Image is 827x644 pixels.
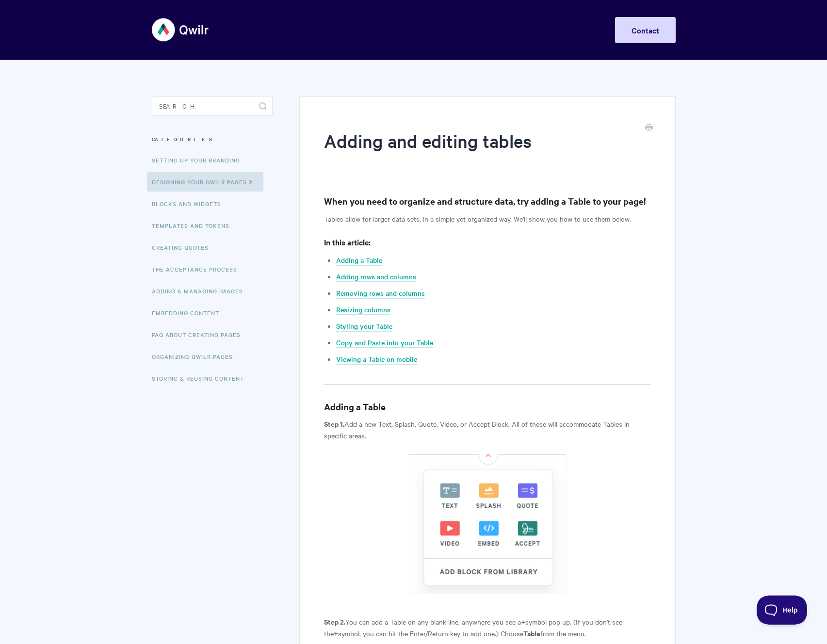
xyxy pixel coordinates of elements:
strong: + [334,628,338,638]
p: You can add a Table on any blank line, anywhere you see a symbol pop up. (If you don't see the sy... [324,616,650,639]
a: Contact [615,17,676,43]
a: Viewing a Table on mobile [336,354,417,365]
strong: + [521,616,525,627]
img: Qwilr Help Center [152,12,210,48]
a: Creating Quotes [152,238,216,257]
p: Add a new Text, Splash, Quote, Video, or Accept Block. All of these will accommodate Tables in sp... [324,418,650,441]
strong: Step 1. [324,419,344,429]
a: Blocks and Widgets [152,194,228,213]
strong: Step 2. [324,616,345,627]
a: Designing Your Qwilr Pages [147,172,263,192]
h3: Adding a Table [324,400,650,414]
a: Storing & Reusing Content [152,369,251,388]
a: Adding a Table [336,255,382,266]
h1: Adding and editing tables [324,129,636,170]
a: The Acceptance Process [152,259,244,279]
a: Resizing columns [336,305,390,315]
a: Embedding Content [152,303,227,322]
a: FAQ About Creating Pages [152,325,248,344]
strong: In this article: [324,237,371,247]
a: Copy and Paste into your Table [336,338,433,348]
a: Setting up your Branding [152,150,247,170]
h3: Categories [152,130,273,148]
a: Adding rows and columns [336,272,416,282]
input: Search [152,97,273,116]
p: Tables allow for larger data sets, in a simple yet organized way. We'll show you how to use them ... [324,213,650,225]
a: Removing rows and columns [336,288,425,299]
iframe: Toggle Customer Support [757,596,808,625]
strong: Table [523,628,540,638]
a: Adding & Managing Images [152,281,250,301]
a: Templates and Tokens [152,216,237,235]
a: Styling your Table [336,321,392,332]
a: Print this Article [645,123,653,133]
h3: When you need to organize and structure data, try adding a Table to your page! [324,194,650,208]
a: Organizing Qwilr Pages [152,347,240,366]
